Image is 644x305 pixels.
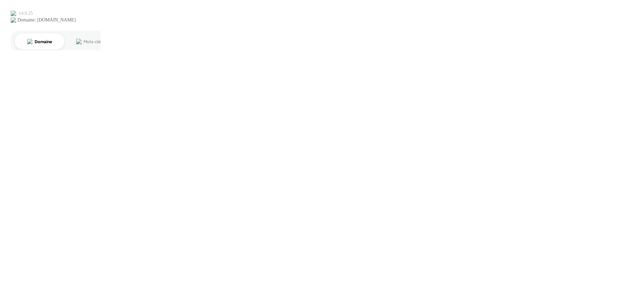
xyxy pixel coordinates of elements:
[17,17,76,23] div: Domaine: [DOMAIN_NAME]
[11,17,16,23] img: website_grey.svg
[84,40,103,44] div: Mots-clés
[19,11,33,16] div: v 4.0.25
[76,39,82,44] img: tab_keywords_by_traffic_grey.svg
[35,40,52,44] div: Domaine
[27,39,33,44] img: tab_domain_overview_orange.svg
[11,11,16,16] img: logo_orange.svg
